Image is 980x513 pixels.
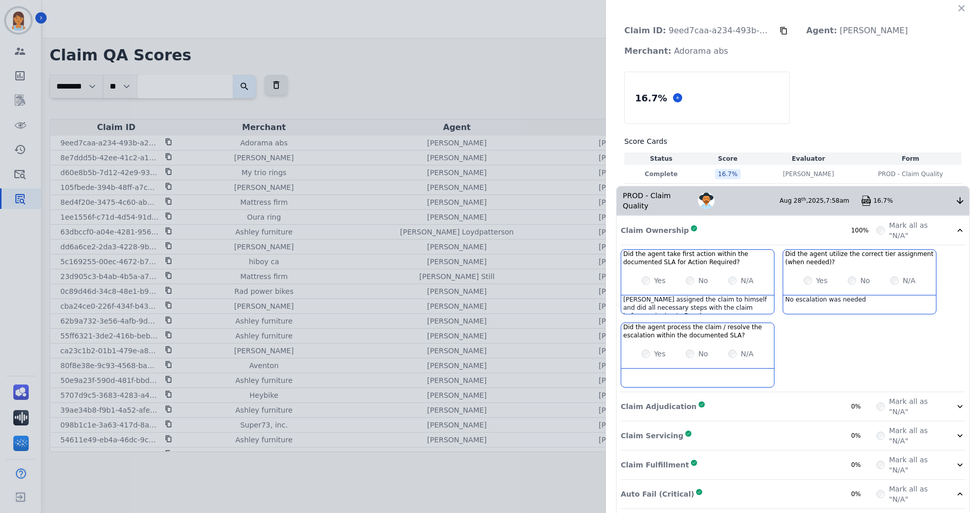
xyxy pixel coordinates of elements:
label: Mark all as "N/A" [889,455,943,475]
p: 9eed7caa-a234-493b-a2aa-cbde99789e1f [616,20,780,41]
strong: Merchant: [624,46,671,56]
th: Form [860,153,962,165]
div: [PERSON_NAME] assigned the claim to himself and did all necessary steps with the claim before ass... [621,295,774,314]
img: Avatar [698,193,714,209]
label: N/A [903,275,915,286]
th: Evaluator [758,153,860,165]
label: Mark all as "N/A" [889,396,943,417]
img: qa-pdf.svg [861,196,871,206]
label: No [698,349,708,359]
h3: Score Cards [624,136,962,146]
label: Yes [816,275,828,286]
label: N/A [741,349,753,359]
p: Complete [626,170,696,178]
label: N/A [741,275,753,286]
div: 0% [851,490,876,498]
strong: Claim ID: [624,26,666,35]
div: 100% [851,226,876,234]
th: Score [698,153,758,165]
div: 16.7 % [715,169,741,179]
label: Yes [654,275,666,286]
p: Claim Servicing [621,431,683,441]
p: Claim Fulfillment [621,460,689,470]
div: No escalation was needed [783,295,936,314]
div: 0% [851,461,876,469]
h3: Did the agent take first action within the documented SLA for Action Required? [623,250,772,266]
p: Claim Ownership [621,225,689,236]
div: 0% [851,432,876,440]
th: Status [624,153,698,165]
span: PROD - Claim Quality [878,170,943,178]
label: Mark all as "N/A" [889,220,943,241]
span: 7:58am [826,197,849,204]
label: Yes [654,349,666,359]
div: 0% [851,402,876,411]
div: 16.7 % [633,89,669,107]
p: Claim Adjudication [621,401,697,412]
strong: Agent: [806,26,837,35]
p: [PERSON_NAME] [798,20,916,41]
div: 16.7% [873,197,955,205]
h3: Did the agent utilize the correct tier assignment (when needed)? [785,250,934,266]
label: No [860,275,870,286]
p: Adorama abs [616,41,737,61]
div: PROD - Claim Quality [617,186,698,215]
p: [PERSON_NAME] [783,170,834,178]
label: Mark all as "N/A" [889,425,943,446]
sup: th [802,197,806,202]
p: Auto Fail (Critical) [621,489,694,499]
label: Mark all as "N/A" [889,484,943,504]
h3: Did the agent process the claim / resolve the escalation within the documented SLA? [623,323,772,339]
label: No [698,275,708,286]
div: Aug 28 , 2025 , [780,197,861,205]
